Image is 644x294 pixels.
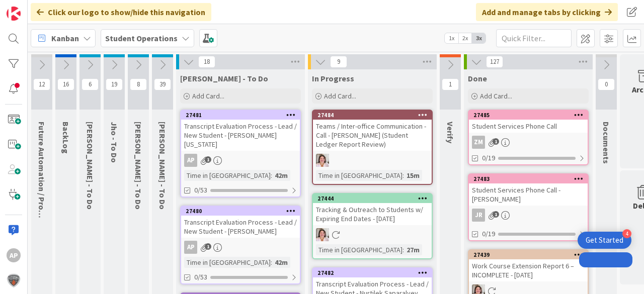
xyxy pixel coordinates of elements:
span: : [403,244,404,255]
span: In Progress [312,73,354,83]
span: Eric - To Do [157,122,168,210]
span: 1 [493,138,499,145]
span: 1 [205,156,211,163]
span: Zaida - To Do [133,122,143,210]
span: Add Card... [192,91,224,101]
span: 0/19 [482,153,495,163]
div: 27485Student Services Phone Call [469,111,588,133]
span: 1 [442,78,459,90]
span: 9 [330,56,347,68]
div: Time in [GEOGRAPHIC_DATA] [316,170,403,181]
span: 12 [33,78,50,90]
span: Done [468,73,487,83]
div: Time in [GEOGRAPHIC_DATA] [184,170,271,181]
span: 16 [57,78,74,90]
div: ZM [472,136,485,149]
div: 4 [622,229,631,238]
div: Transcript Evaluation Process - Lead / New Student - [PERSON_NAME][US_STATE] [181,120,300,151]
div: EW [313,154,432,167]
span: : [271,257,272,268]
div: AP [181,154,300,167]
span: Emilie - To Do [85,122,95,210]
div: AP [181,241,300,254]
span: 6 [82,78,99,90]
div: 27480 [186,208,300,215]
span: 1x [445,33,458,43]
div: Time in [GEOGRAPHIC_DATA] [316,244,403,255]
div: 27484 [317,112,432,119]
div: 27480 [181,207,300,216]
span: Jho - To Do [109,122,119,163]
span: : [271,170,272,181]
div: Teams / Inter-office Communication - Call - [PERSON_NAME] (Student Ledger Report Review) [313,120,432,151]
span: 0/19 [482,229,495,239]
div: 27439 [469,250,588,259]
div: 27483Student Services Phone Call - [PERSON_NAME] [469,174,588,206]
b: Student Operations [105,33,178,43]
span: 1 [493,211,499,218]
div: 27439 [473,251,588,258]
img: Visit kanbanzone.com [7,7,21,21]
div: 27485 [473,112,588,119]
div: 27483 [469,174,588,183]
a: 27485Student Services Phone CallZM0/19 [468,110,589,165]
span: Add Card... [324,91,356,101]
div: 27444 [313,194,432,203]
div: JR [472,209,485,222]
div: 27444 [317,195,432,202]
div: Add and manage tabs by clicking [476,3,618,21]
div: JR [469,209,588,222]
div: AP [184,154,197,167]
span: 3x [472,33,486,43]
span: Documents [601,122,611,164]
div: 27483 [473,175,588,182]
span: 19 [106,78,123,90]
div: 42m [272,257,290,268]
div: 27484 [313,111,432,120]
div: 27485 [469,111,588,120]
div: Work Course Extension Report 6 – INCOMPLETE - [DATE] [469,259,588,281]
span: BackLog [61,122,71,154]
div: Student Services Phone Call [469,120,588,133]
div: 27444Tracking & Outreach to Students w/ Expiring End Dates - [DATE] [313,194,432,225]
div: 27484Teams / Inter-office Communication - Call - [PERSON_NAME] (Student Ledger Report Review) [313,111,432,151]
span: : [403,170,404,181]
div: AP [184,241,197,254]
span: 8 [130,78,147,90]
span: 0/53 [194,272,207,282]
span: 18 [198,56,215,68]
div: Transcript Evaluation Process - Lead / New Student - [PERSON_NAME] [181,216,300,238]
span: 1 [205,243,211,250]
span: Future Automation / Process Building [37,122,47,258]
div: ZM [469,136,588,149]
div: 27481 [181,111,300,120]
div: 42m [272,170,290,181]
div: Time in [GEOGRAPHIC_DATA] [184,257,271,268]
div: Student Services Phone Call - [PERSON_NAME] [469,183,588,206]
span: 0/53 [194,185,207,195]
input: Quick Filter... [496,29,572,47]
span: 2x [458,33,472,43]
div: Tracking & Outreach to Students w/ Expiring End Dates - [DATE] [313,203,432,225]
img: avatar [7,273,21,287]
span: Add Card... [480,91,512,101]
img: EW [316,154,329,167]
span: Verify [445,122,455,143]
div: Get Started [586,235,623,245]
a: 27480Transcript Evaluation Process - Lead / New Student - [PERSON_NAME]APTime in [GEOGRAPHIC_DATA... [180,206,301,284]
div: AP [7,248,21,262]
div: 27481Transcript Evaluation Process - Lead / New Student - [PERSON_NAME][US_STATE] [181,111,300,151]
div: 27482 [313,268,432,277]
div: EW [313,228,432,241]
a: 27484Teams / Inter-office Communication - Call - [PERSON_NAME] (Student Ledger Report Review)EWTi... [312,110,433,185]
a: 27483Student Services Phone Call - [PERSON_NAME]JR0/19 [468,173,589,241]
span: Kanban [51,32,79,44]
span: 39 [154,78,171,90]
a: 27481Transcript Evaluation Process - Lead / New Student - [PERSON_NAME][US_STATE]APTime in [GEOGR... [180,110,301,198]
div: 27482 [317,269,432,276]
div: 15m [404,170,422,181]
div: Click our logo to show/hide this navigation [31,3,211,21]
div: 27m [404,244,422,255]
span: 0 [598,78,615,90]
a: 27444Tracking & Outreach to Students w/ Expiring End Dates - [DATE]EWTime in [GEOGRAPHIC_DATA]:27m [312,193,433,259]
